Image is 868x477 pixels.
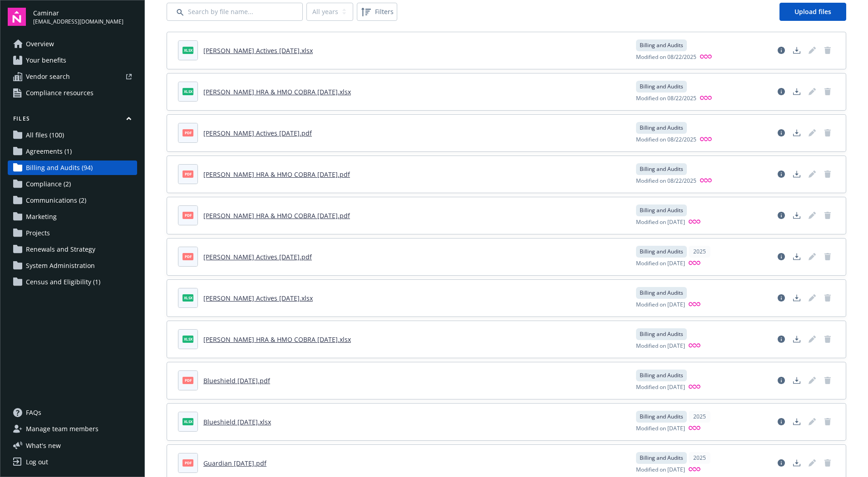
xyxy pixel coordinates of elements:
[203,376,270,385] a: Blueshield [DATE].pdf
[8,115,137,126] button: Files
[26,128,64,142] span: All files (100)
[805,456,819,470] a: Edit document
[636,218,685,227] span: Modified on [DATE]
[805,167,819,181] span: Edit document
[8,209,137,224] a: Marketing
[820,84,835,99] span: Delete document
[640,248,683,256] span: Billing and Audits
[8,193,137,208] a: Communications (2)
[805,84,819,99] span: Edit document
[26,422,99,436] span: Manage team members
[26,441,61,450] span: What ' s new
[789,373,804,388] a: Download document
[636,342,685,350] span: Modified on [DATE]
[820,332,835,346] span: Delete document
[774,332,789,346] a: View file details
[8,37,137,51] a: Overview
[805,373,819,388] span: Edit document
[26,275,100,289] span: Census and Eligibility (1)
[33,18,123,26] span: [EMAIL_ADDRESS][DOMAIN_NAME]
[820,373,835,388] span: Delete document
[26,193,86,208] span: Communications (2)
[640,371,683,380] span: Billing and Audits
[789,126,804,140] a: Download document
[774,291,789,305] a: View file details
[805,126,819,140] span: Edit document
[8,128,137,142] a: All files (100)
[689,452,710,464] div: 2025
[8,242,137,257] a: Renewals and Strategy
[820,208,835,223] span: Delete document
[774,414,789,429] a: View file details
[640,454,683,462] span: Billing and Audits
[789,456,804,470] a: Download document
[789,291,804,305] a: Download document
[26,53,66,68] span: Your benefits
[8,8,26,26] img: navigator-logo.svg
[357,3,397,21] button: Filters
[26,69,70,84] span: Vendor search
[774,167,789,181] a: View file details
[26,144,72,159] span: Agreements (1)
[689,246,710,258] div: 2025
[182,170,193,177] span: pdf
[26,37,54,51] span: Overview
[182,336,193,342] span: xlsx
[8,441,75,450] button: What's new
[820,167,835,181] span: Delete document
[203,335,351,344] a: [PERSON_NAME] HRA & HMO COBRA [DATE].xlsx
[636,259,685,268] span: Modified on [DATE]
[33,8,137,26] button: Caminar[EMAIL_ADDRESS][DOMAIN_NAME]
[203,88,351,96] a: [PERSON_NAME] HRA & HMO COBRA [DATE].xlsx
[8,144,137,159] a: Agreements (1)
[774,456,789,470] a: View file details
[805,332,819,346] span: Edit document
[774,43,789,58] a: View file details
[805,249,819,264] span: Edit document
[820,126,835,140] span: Delete document
[182,459,193,466] span: pdf
[182,253,193,260] span: pdf
[779,3,846,21] a: Upload files
[820,456,835,470] a: Delete document
[26,177,71,191] span: Compliance (2)
[8,258,137,273] a: System Administration
[794,7,831,16] span: Upload files
[203,129,312,137] a: [PERSON_NAME] Actives [DATE].pdf
[33,8,123,18] span: Caminar
[774,249,789,264] a: View file details
[636,466,685,474] span: Modified on [DATE]
[774,84,789,99] a: View file details
[805,208,819,223] span: Edit document
[375,7,394,16] span: Filters
[203,170,350,179] a: [PERSON_NAME] HRA & HMO COBRA [DATE].pdf
[8,69,137,84] a: Vendor search
[640,206,683,214] span: Billing and Audits
[789,208,804,223] a: Download document
[640,289,683,297] span: Billing and Audits
[789,249,804,264] a: Download document
[636,383,685,392] span: Modified on [DATE]
[820,43,835,58] span: Delete document
[8,53,137,68] a: Your benefits
[8,226,137,240] a: Projects
[820,249,835,264] a: Delete document
[789,167,804,181] a: Download document
[820,414,835,429] span: Delete document
[640,413,683,421] span: Billing and Audits
[805,43,819,58] span: Edit document
[203,46,313,55] a: [PERSON_NAME] Actives [DATE].xlsx
[640,165,683,173] span: Billing and Audits
[774,208,789,223] a: View file details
